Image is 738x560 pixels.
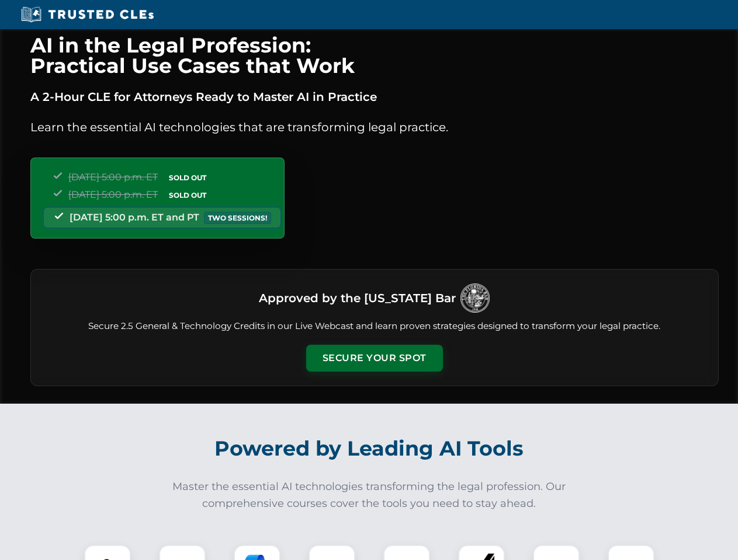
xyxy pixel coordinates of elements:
span: [DATE] 5:00 p.m. ET [68,189,158,200]
img: Trusted CLEs [18,6,157,23]
span: SOLD OUT [165,171,210,184]
span: [DATE] 5:00 p.m. ET [68,171,158,183]
button: Secure Your Spot [306,345,443,372]
p: Secure 2.5 General & Technology Credits in our Live Webcast and learn proven strategies designed ... [45,320,704,333]
h2: Powered by Leading AI Tools [46,428,693,469]
h1: AI in the Legal Profession: Practical Use Cases that Work [30,35,719,76]
span: SOLD OUT [165,189,210,201]
h3: Approved by the [US_STATE] Bar [259,288,456,309]
img: Logo [460,283,490,313]
p: A 2-Hour CLE for Attorneys Ready to Master AI in Practice [30,87,719,106]
p: Master the essential AI technologies transforming the legal profession. Our comprehensive courses... [165,478,574,512]
p: Learn the essential AI technologies that are transforming legal practice. [30,118,719,136]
